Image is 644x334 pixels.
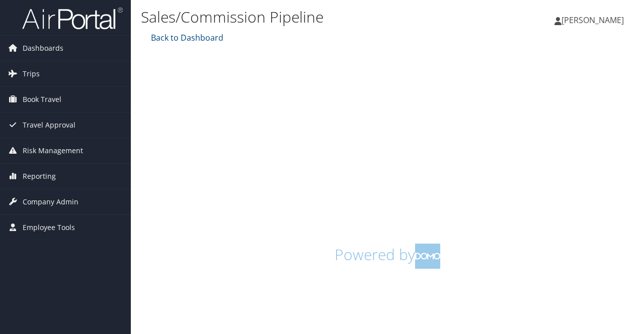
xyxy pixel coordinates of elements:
[23,189,78,214] span: Company Admin
[148,244,626,269] h1: Powered by
[22,7,123,30] img: airportal-logo.png
[23,215,75,240] span: Employee Tools
[415,244,440,269] img: domo-logo.png
[23,138,83,163] span: Risk Management
[554,5,634,35] a: [PERSON_NAME]
[23,87,61,112] span: Book Travel
[141,7,469,28] h1: Sales/Commission Pipeline
[23,61,40,86] span: Trips
[23,113,75,138] span: Travel Approval
[23,164,56,189] span: Reporting
[561,15,624,26] span: [PERSON_NAME]
[148,32,223,43] a: Back to Dashboard
[23,36,63,61] span: Dashboards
